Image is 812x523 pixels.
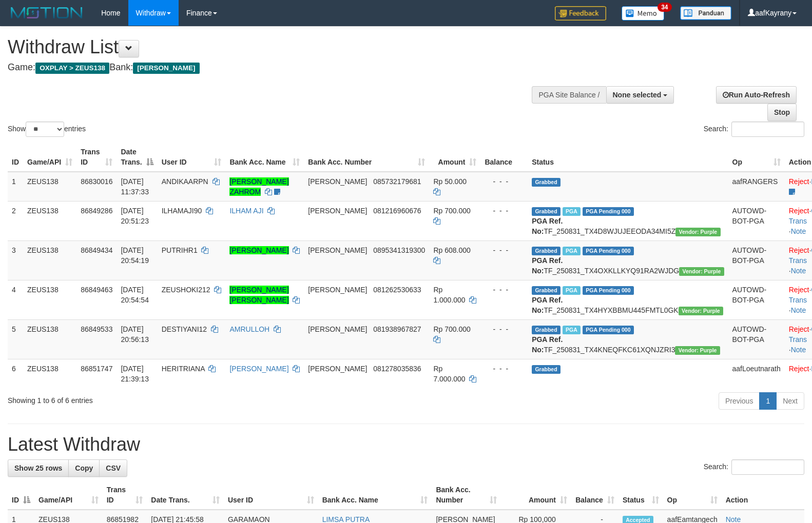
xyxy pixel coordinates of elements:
[162,246,198,254] span: PUTRIHR1
[571,480,618,510] th: Balance: activate to sort column ascending
[162,286,210,294] span: ZEUSHOKI212
[759,392,777,410] a: 1
[555,6,606,21] img: Feedback.jpg
[81,207,112,215] span: 86849286
[728,143,785,172] th: Op: activate to sort column ascending
[8,359,23,388] td: 6
[485,176,524,187] div: - - -
[532,86,606,104] div: PGA Site Balance /
[229,286,288,304] a: [PERSON_NAME] [PERSON_NAME]
[675,346,720,355] span: Vendor URL: https://trx4.1velocity.biz
[532,207,560,216] span: Grabbed
[789,207,809,215] a: Reject
[563,247,581,255] span: Marked by aafRornrotha
[81,286,112,294] span: 86849463
[373,325,421,333] span: Copy 081938967827 to clipboard
[679,307,723,315] span: Vendor URL: https://trx4.1velocity.biz
[106,464,121,472] span: CSV
[162,207,202,215] span: ILHAMAJI90
[563,326,581,334] span: Marked by aafRornrotha
[728,359,785,388] td: aafLoeutnarath
[373,177,421,186] span: Copy 085732179681 to clipboard
[791,306,806,314] a: Note
[485,285,524,295] div: - - -
[789,177,809,186] a: Reject
[158,143,226,172] th: User ID: activate to sort column ascending
[563,207,581,216] span: Marked by aafRornrotha
[121,325,149,344] span: [DATE] 20:56:13
[8,37,531,57] h1: Withdraw List
[791,346,806,354] a: Note
[75,464,93,472] span: Copy
[81,246,112,254] span: 86849434
[162,177,208,186] span: ANDIKAARPN
[23,240,76,280] td: ZEUS138
[789,246,809,254] a: Reject
[162,365,205,373] span: HERITRIANA
[613,91,662,99] span: None selected
[76,143,117,172] th: Trans ID: activate to sort column ascending
[8,280,23,319] td: 4
[532,326,560,334] span: Grabbed
[501,480,571,510] th: Amount: activate to sort column ascending
[583,247,634,255] span: PGA Pending
[373,246,425,254] span: Copy 0895341319300 to clipboard
[485,324,524,334] div: - - -
[147,480,224,510] th: Date Trans.: activate to sort column ascending
[81,325,112,333] span: 86849533
[35,63,109,74] span: OXPLAY > ZEUS138
[304,143,429,172] th: Bank Acc. Number: activate to sort column ascending
[767,104,797,121] a: Stop
[791,227,806,235] a: Note
[722,480,804,510] th: Action
[308,286,367,294] span: [PERSON_NAME]
[162,325,207,333] span: DESTIYANI12
[433,207,470,215] span: Rp 700.000
[121,207,149,225] span: [DATE] 20:51:23
[485,206,524,216] div: - - -
[480,143,528,172] th: Balance
[433,246,470,254] span: Rp 608.000
[23,201,76,240] td: ZEUS138
[583,286,634,295] span: PGA Pending
[23,359,76,388] td: ZEUS138
[728,172,785,202] td: aafRANGERS
[308,325,367,333] span: [PERSON_NAME]
[99,459,127,477] a: CSV
[373,365,421,373] span: Copy 081278035836 to clipboard
[14,464,62,472] span: Show 25 rows
[532,247,560,255] span: Grabbed
[8,319,23,359] td: 5
[133,63,199,74] span: [PERSON_NAME]
[622,6,665,21] img: Button%20Memo.svg
[433,325,470,333] span: Rp 700.000
[791,267,806,275] a: Note
[8,143,23,172] th: ID
[23,319,76,359] td: ZEUS138
[789,325,809,333] a: Reject
[731,122,804,137] input: Search:
[8,5,86,21] img: MOTION_logo.png
[26,122,64,137] select: Showentries
[8,172,23,202] td: 1
[8,391,331,406] div: Showing 1 to 6 of 6 entries
[432,480,501,510] th: Bank Acc. Number: activate to sort column ascending
[225,143,304,172] th: Bank Acc. Name: activate to sort column ascending
[433,365,465,383] span: Rp 7.000.000
[121,286,149,304] span: [DATE] 20:54:54
[8,240,23,280] td: 3
[229,246,288,254] a: [PERSON_NAME]
[583,207,634,216] span: PGA Pending
[532,296,563,314] b: PGA Ref. No:
[433,177,467,186] span: Rp 50.000
[23,143,76,172] th: Game/API: activate to sort column ascending
[663,480,722,510] th: Op: activate to sort column ascending
[658,3,671,12] span: 34
[121,177,149,196] span: [DATE] 11:37:33
[618,480,663,510] th: Status: activate to sort column ascending
[8,459,69,477] a: Show 25 rows
[81,177,112,186] span: 86830016
[528,240,728,280] td: TF_250831_TX4OXKLLKYQ91RA2WJDG
[789,365,809,373] a: Reject
[117,143,157,172] th: Date Trans.: activate to sort column descending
